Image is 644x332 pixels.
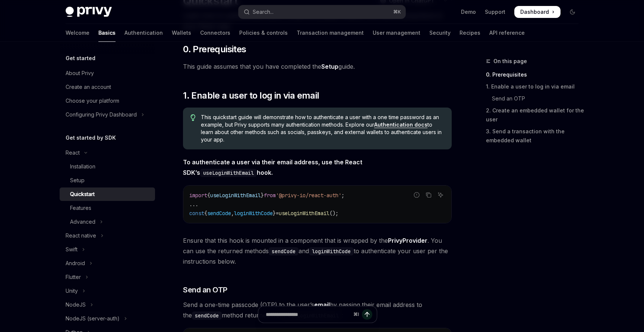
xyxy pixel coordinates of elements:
[207,192,210,199] span: {
[60,174,155,187] a: Setup
[60,298,155,311] button: Toggle NodeJS section
[60,215,155,229] button: Toggle Advanced section
[66,54,95,63] h5: Get started
[70,204,91,212] div: Features
[183,285,227,295] span: Send an OTP
[374,121,427,128] a: Authentication docs
[210,192,261,199] span: useLoginWithEmail
[183,90,319,102] span: 1. Enable a user to log in via email
[207,210,231,217] span: sendCode
[253,7,274,16] div: Search...
[66,110,137,119] div: Configuring Privy Dashboard
[60,108,155,121] button: Toggle Configuring Privy Dashboard section
[261,192,264,199] span: }
[314,301,330,308] strong: email
[373,24,420,42] a: User management
[172,24,191,42] a: Wallets
[70,190,95,199] div: Quickstart
[297,24,364,42] a: Transaction management
[269,247,299,255] code: sendCode
[566,6,578,18] button: Toggle dark mode
[273,210,276,217] span: }
[486,125,584,146] a: 3. Send a transaction with the embedded wallet
[329,210,338,217] span: ();
[341,192,344,199] span: ;
[204,210,207,217] span: {
[489,24,525,42] a: API reference
[486,105,584,125] a: 2. Create an embedded wallet for the user
[201,114,444,143] span: This quickstart guide will demonstrate how to authenticate a user with a one time password as an ...
[190,114,196,121] svg: Tip
[276,210,279,217] span: =
[200,24,230,42] a: Connectors
[60,146,155,159] button: Toggle React section
[486,81,584,93] a: 1. Enable a user to log in via email
[279,210,329,217] span: useLoginWithEmail
[486,93,584,105] a: Send an OTP
[60,270,155,284] button: Toggle Flutter section
[60,187,155,201] a: Quickstart
[66,7,112,17] img: dark logo
[520,8,549,16] span: Dashboard
[60,312,155,325] button: Toggle NodeJS (server-auth) section
[60,257,155,270] button: Toggle Android section
[239,5,405,19] button: Open search
[60,94,155,108] a: Choose your platform
[264,192,276,199] span: from
[70,217,95,226] div: Advanced
[412,190,422,200] button: Report incorrect code
[321,63,338,71] a: Setup
[66,24,89,42] a: Welcome
[514,6,561,18] a: Dashboard
[70,162,95,171] div: Installation
[189,192,207,199] span: import
[231,210,234,217] span: ,
[98,24,116,42] a: Basics
[66,314,120,323] div: NodeJS (server-auth)
[200,169,257,177] code: useLoginWithEmail
[393,9,401,15] span: ⌘ K
[60,80,155,94] a: Create an account
[60,66,155,80] a: About Privy
[66,96,119,105] div: Choose your platform
[183,158,362,176] strong: To authenticate a user via their email address, use the React SDK’s hook.
[486,69,584,81] a: 0. Prerequisites
[436,190,445,200] button: Ask AI
[266,306,350,323] input: Ask a question...
[60,243,155,256] button: Toggle Swift section
[461,8,476,16] a: Demo
[234,210,273,217] span: loginWithCode
[424,190,433,200] button: Copy the contents from the code block
[66,259,85,268] div: Android
[60,229,155,242] button: Toggle React native section
[124,24,163,42] a: Authentication
[183,235,452,267] span: Ensure that this hook is mounted in a component that is wrapped by the . You can use the returned...
[183,300,452,320] span: Send a one-time passcode (OTP) to the user’s by passing their email address to the method returne...
[66,83,111,91] div: Create an account
[276,192,341,199] span: '@privy-io/react-auth'
[239,24,288,42] a: Policies & controls
[309,247,354,255] code: loginWithCode
[183,43,246,55] span: 0. Prerequisites
[429,24,451,42] a: Security
[66,69,94,78] div: About Privy
[183,61,452,72] span: This guide assumes that you have completed the guide.
[66,245,78,254] div: Swift
[70,176,85,185] div: Setup
[485,8,505,16] a: Support
[189,210,204,217] span: const
[362,309,372,320] button: Send message
[66,148,80,157] div: React
[66,231,96,240] div: React native
[388,237,427,245] a: PrivyProvider
[66,273,81,282] div: Flutter
[66,286,78,295] div: Unity
[60,201,155,215] a: Features
[60,160,155,173] a: Installation
[66,300,86,309] div: NodeJS
[460,24,480,42] a: Recipes
[189,201,198,208] span: ...
[66,133,116,142] h5: Get started by SDK
[60,284,155,298] button: Toggle Unity section
[493,57,527,66] span: On this page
